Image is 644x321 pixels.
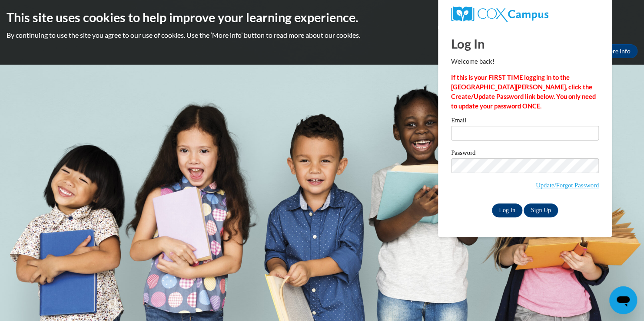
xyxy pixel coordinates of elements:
[451,74,596,110] strong: If this is your FIRST TIME logging in to the [GEOGRAPHIC_DATA][PERSON_NAME], click the Create/Upd...
[451,7,548,22] img: COX Campus
[7,30,637,40] p: By continuing to use the site you agree to our use of cookies. Use the ‘More info’ button to read...
[451,57,599,66] p: Welcome back!
[451,7,599,22] a: COX Campus
[451,117,599,126] label: Email
[451,150,599,158] label: Password
[536,182,599,189] a: Update/Forgot Password
[524,203,558,217] a: Sign Up
[609,286,637,314] iframe: Button to launch messaging window
[7,9,637,26] h2: This site uses cookies to help improve your learning experience.
[597,44,637,58] a: More Info
[451,35,599,52] h1: Log In
[492,203,522,217] input: Log In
